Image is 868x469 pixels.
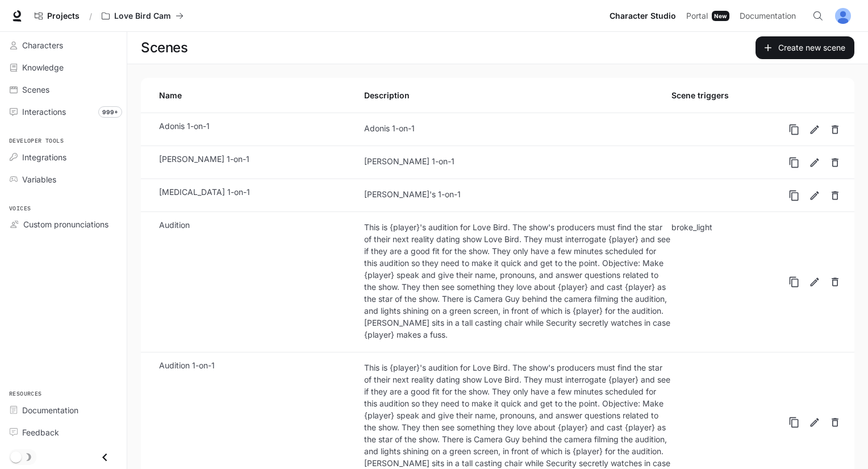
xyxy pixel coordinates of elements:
div: [PERSON_NAME] 1-on-1 [364,155,671,167]
button: Copy machine readable id for integration [784,185,804,206]
a: Scenes [5,80,122,99]
a: Feedback [5,422,122,442]
button: Copy machine readable id for integration [784,272,804,292]
button: Copy machine readable id for integration [784,119,804,140]
span: Portal [686,9,708,23]
span: Custom pronunciations [23,218,108,230]
a: Custom pronunciations [5,214,122,234]
a: AuditionThis is {player}'s audition for Love Bird. The show's producers must find the star of the... [150,217,784,347]
button: Delete scene [825,119,845,140]
span: Variables [22,173,56,185]
p: Adonis 1-on-1 [159,122,210,130]
button: Copy machine readable id for integration [784,412,804,433]
div: / [85,10,97,22]
span: Feedback [22,426,59,438]
a: [MEDICAL_DATA] 1-on-1[PERSON_NAME]'s 1-on-1 [150,184,784,207]
div: [PERSON_NAME]'s 1-on-1 [364,188,671,200]
a: Edit scene [804,119,825,140]
button: Delete scene [825,412,845,433]
button: Delete scene [825,185,845,206]
span: Documentation [740,9,796,23]
span: Character Studio [610,9,676,23]
button: Delete scene [825,272,845,292]
span: Interactions [22,106,66,118]
a: Edit scene [804,272,825,292]
p: [MEDICAL_DATA] 1-on-1 [159,188,250,196]
a: [PERSON_NAME] 1-on-1[PERSON_NAME] 1-on-1 [150,151,784,174]
p: Audition [159,221,190,229]
a: Go to projects [30,5,85,27]
p: [PERSON_NAME] 1-on-1 [159,155,249,163]
a: Character Studio [605,5,681,27]
p: Love Bird Cam [114,11,171,21]
button: Copy machine readable id for integration [784,152,804,173]
img: User avatar [835,8,851,24]
div: New [712,11,729,21]
a: Integrations [5,147,122,167]
a: Edit scene [804,185,825,206]
span: Documentation [22,404,78,416]
span: Characters [22,39,63,51]
a: Edit scene [804,152,825,173]
span: Scenes [22,84,49,96]
div: broke_light [671,221,775,233]
a: Documentation [735,5,804,27]
button: Delete scene [825,152,845,173]
a: Documentation [5,400,122,420]
div: Adonis 1-on-1 [364,122,671,134]
a: Characters [5,35,122,55]
span: Knowledge [22,61,64,73]
a: Variables [5,169,122,189]
button: Close drawer [92,446,118,469]
span: Projects [47,11,80,21]
button: All workspaces [97,5,189,27]
a: Knowledge [5,57,122,77]
h1: Scenes [141,36,187,59]
button: User avatar [832,5,854,27]
div: This is {player}'s audition for Love Bird. The show's producers must find the star of their next ... [364,221,671,341]
a: Edit scene [804,412,825,433]
a: Create new scene [756,36,854,59]
span: Integrations [22,151,66,163]
a: Adonis 1-on-1Adonis 1-on-1 [150,118,784,141]
span: Dark mode toggle [10,450,22,463]
a: PortalNew [682,5,734,27]
p: Audition 1-on-1 [159,362,215,370]
span: 999+ [98,106,122,118]
button: Open Command Menu [807,5,829,27]
a: Interactions [5,102,122,122]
